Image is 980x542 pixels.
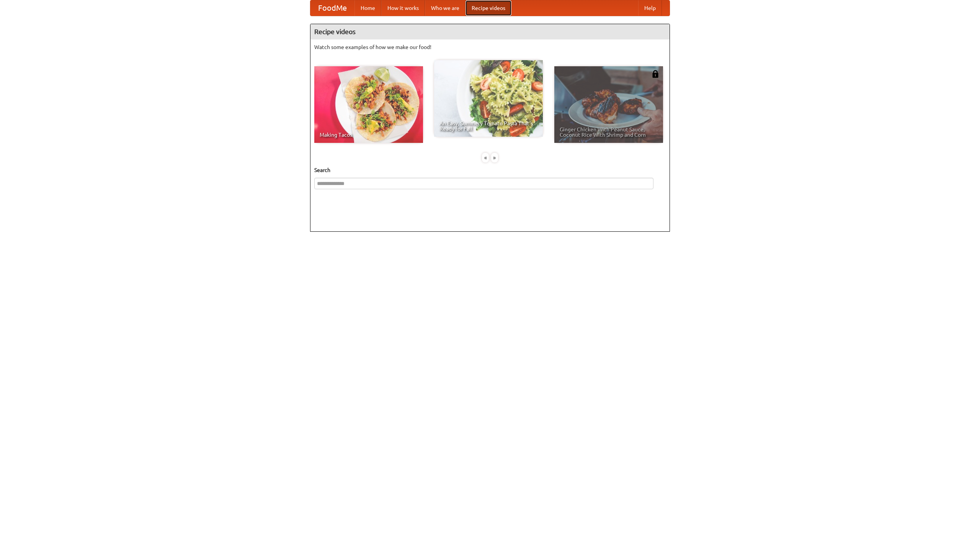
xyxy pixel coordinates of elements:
a: Making Tacos [314,66,423,143]
a: Recipe videos [465,0,511,16]
p: Watch some examples of how we make our food! [314,43,666,51]
div: » [491,153,498,162]
a: Help [638,0,662,16]
h5: Search [314,166,666,174]
img: 483408.png [652,70,659,78]
a: An Easy, Summery Tomato Pasta That's Ready for Fall [434,60,543,137]
h4: Recipe videos [310,24,670,39]
a: Home [354,0,381,16]
a: How it works [381,0,425,16]
span: An Easy, Summery Tomato Pasta That's Ready for Fall [439,121,537,131]
a: FoodMe [310,0,354,16]
div: « [482,153,489,162]
a: Who we are [425,0,465,16]
span: Making Tacos [320,132,418,138]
